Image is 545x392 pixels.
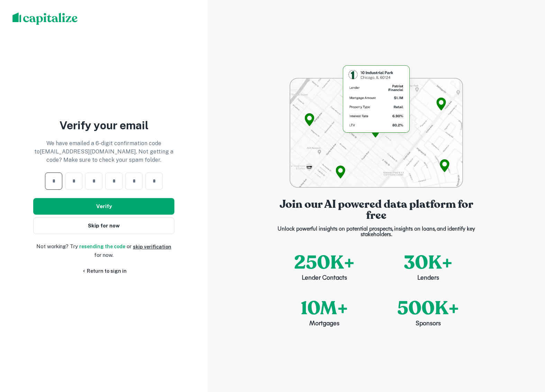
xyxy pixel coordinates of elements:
p: Join our AI powered data platform for free [273,199,480,221]
img: login-bg [290,63,463,188]
p: 30K+ [404,249,453,277]
p: Lenders [417,274,439,283]
p: We have emailed a 6-digit confirmation code to [EMAIL_ADDRESS][DOMAIN_NAME] , Not getting a code?... [33,139,174,164]
p: Not working? Try or for now. [33,242,174,259]
p: 250K+ [294,249,355,277]
img: capitalize-logo.png [12,12,78,25]
p: 500K+ [397,294,459,322]
button: Skip for now [33,217,174,234]
iframe: Chat Widget [510,337,545,370]
button: Verify [33,198,174,215]
p: Verify your email [60,117,148,134]
p: Sponsors [416,319,441,329]
p: Unlock powerful insights on potential prospects, insights on loans, and identify key stakeholders. [273,226,480,237]
button: skip verification [133,243,171,251]
p: Lender Contacts [302,274,347,283]
a: resending the code [79,244,125,249]
a: Return to sign in [81,267,127,275]
p: Mortgages [309,319,339,329]
p: 10M+ [301,294,348,322]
